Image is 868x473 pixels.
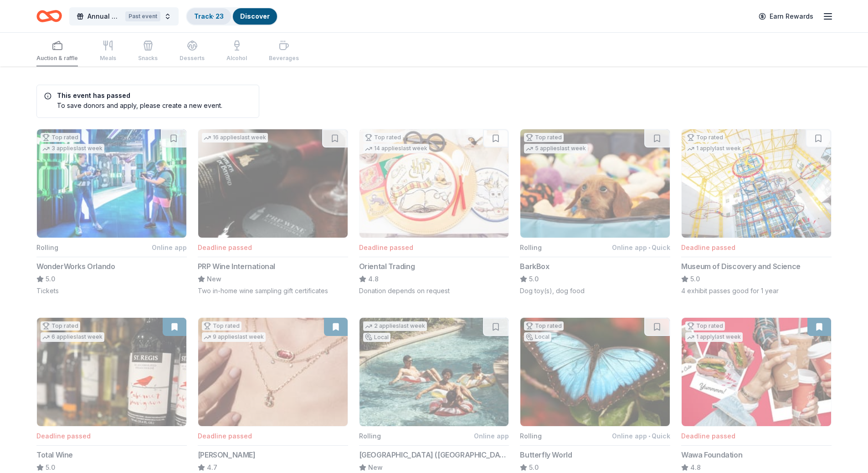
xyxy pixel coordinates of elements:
[194,12,224,20] a: Track· 23
[36,129,187,295] button: Image for WonderWorks OrlandoTop rated3 applieslast weekRollingOnline appWonderWorks Orlando5.0Ti...
[681,129,832,295] button: Image for Museum of Discovery and ScienceTop rated1 applylast weekDeadline passedMuseum of Discov...
[359,129,509,295] button: Image for Oriental TradingTop rated14 applieslast weekDeadline passedOriental Trading4.8Donation ...
[36,5,62,27] a: Home
[198,129,348,295] button: Image for PRP Wine International16 applieslast weekDeadline passedPRP Wine InternationalNewTwo in...
[520,129,670,295] button: Image for BarkBoxTop rated5 applieslast weekRollingOnline app•QuickBarkBox5.0Dog toy(s), dog food
[44,101,222,110] div: To save donors and apply, please create a new event.
[240,12,270,20] a: Discover
[753,8,819,25] a: Earn Rewards
[125,11,160,21] div: Past event
[44,92,222,99] h5: This event has passed
[69,7,179,25] button: Annual ConferencePast event
[87,11,122,22] span: Annual Conference
[186,7,278,25] button: Track· 23Discover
